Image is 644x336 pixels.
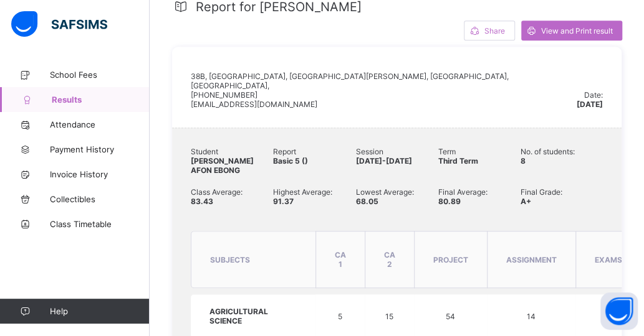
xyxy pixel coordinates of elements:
span: 80.89 [438,197,461,206]
span: [DATE] [577,100,603,109]
span: Session [355,147,438,156]
span: 91.37 [273,197,294,206]
span: 54 [446,312,455,321]
span: Exams [595,255,622,264]
span: 15 [385,312,393,321]
span: View and Print result [541,26,613,35]
span: Class Average: [191,187,273,197]
span: 38B, [GEOGRAPHIC_DATA], [GEOGRAPHIC_DATA][PERSON_NAME], [GEOGRAPHIC_DATA], [GEOGRAPHIC_DATA], [PH... [191,72,509,109]
span: 68.05 [355,197,378,206]
span: Report [273,147,355,156]
span: Payment History [50,144,150,154]
span: Class Timetable [50,219,150,229]
span: 5 [338,312,342,321]
span: subjects [210,255,250,264]
span: Attendance [50,119,150,129]
span: Basic 5 () [273,156,308,166]
span: Assignment [506,255,557,264]
span: A+ [521,197,531,206]
span: Final Grade: [521,187,603,197]
span: Student [191,147,273,156]
span: Final Average: [438,187,521,197]
span: Term [438,147,521,156]
span: Collectibles [50,194,150,204]
span: CA 2 [384,250,395,269]
span: 83.43 [191,197,213,206]
span: Share [484,26,505,35]
span: Third Term [438,156,478,166]
span: 14 [527,312,536,321]
span: Date: [584,90,603,100]
span: School Fees [50,70,150,80]
span: CA 1 [335,250,346,269]
span: [DATE]-[DATE] [355,156,411,166]
span: AGRICULTURAL SCIENCE [209,307,268,325]
span: Invoice History [50,169,150,179]
span: [PERSON_NAME] AFON EBONG [191,156,254,175]
span: 8 [521,156,526,166]
span: Results [52,95,150,105]
span: Highest Average: [273,187,355,197]
span: No. of students: [521,147,603,156]
span: Project [433,255,468,264]
span: Help [50,306,149,316]
button: Open asap [600,292,638,330]
img: safsims [11,11,107,37]
span: Lowest Average: [355,187,438,197]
